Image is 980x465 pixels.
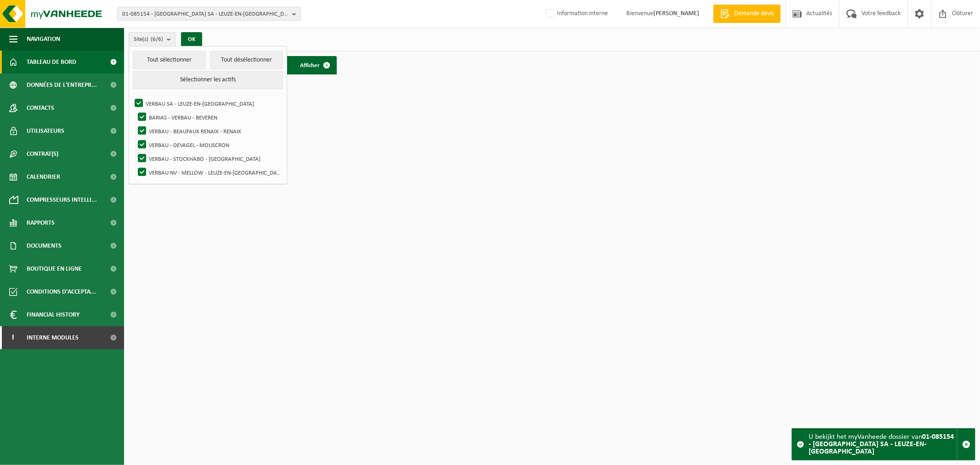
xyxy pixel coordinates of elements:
[210,51,283,69] button: Tout désélectionner
[27,96,54,119] span: Contacts
[181,32,202,47] button: OK
[136,110,283,124] label: BARIAS - VERBAU - BEVEREN
[27,211,55,234] span: Rapports
[27,165,60,188] span: Calendrier
[300,62,320,68] span: Afficher
[136,165,283,179] label: VERBAU NV - MELLOW - LEUZE-EN-[GEOGRAPHIC_DATA]
[133,51,205,69] button: Tout sélectionner
[133,96,283,110] label: VERBAU SA - LEUZE-EN-[GEOGRAPHIC_DATA]
[713,5,781,23] a: Demande devis
[293,56,336,74] a: Afficher
[27,234,62,257] span: Documents
[27,142,58,165] span: Contrat(s)
[653,10,699,17] strong: [PERSON_NAME]
[122,7,289,21] span: 01-085154 - [GEOGRAPHIC_DATA] SA - LEUZE-EN-[GEOGRAPHIC_DATA]
[809,433,954,455] strong: 01-085154 - [GEOGRAPHIC_DATA] SA - LEUZE-EN-[GEOGRAPHIC_DATA]
[134,33,163,46] span: Site(s)
[27,303,79,326] span: Financial History
[27,28,60,51] span: Navigation
[117,7,301,21] button: 01-085154 - [GEOGRAPHIC_DATA] SA - LEUZE-EN-[GEOGRAPHIC_DATA]
[9,326,17,349] span: I
[27,188,97,211] span: Compresseurs intelli...
[133,71,283,89] button: Sélectionner les actifs
[732,9,776,18] span: Demande devis
[27,74,97,96] span: Données de l'entrepr...
[809,429,957,460] div: U bekijkt het myVanheede dossier van
[136,152,283,165] label: VERBAU - STOCKHABO - [GEOGRAPHIC_DATA]
[27,326,79,349] span: Interne modules
[129,32,176,46] button: Site(s)(6/6)
[544,7,608,21] label: Information interne
[27,257,82,280] span: Boutique en ligne
[27,51,76,74] span: Tableau de bord
[136,138,283,152] label: VERBAU - DEVAGEL - MOUSCRON
[151,36,163,42] count: (6/6)
[27,119,64,142] span: Utilisateurs
[27,280,96,303] span: Conditions d'accepta...
[136,124,283,138] label: VERBAU - BEAUFAUX RENAIX - RENAIX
